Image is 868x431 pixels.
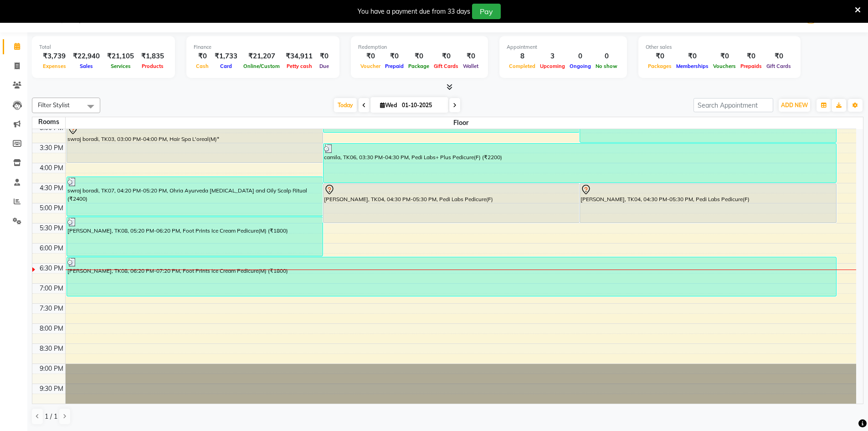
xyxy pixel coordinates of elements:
[67,257,836,296] div: [PERSON_NAME], TK08, 06:20 PM-07:20 PM, Foot Prints Ice Cream Pedicure(M) (₹1800)
[399,99,445,112] input: 2025-10-01
[317,63,331,69] span: Due
[674,51,711,62] div: ₹0
[324,144,836,182] div: camila, TK06, 03:30 PM-04:30 PM, Pedi Labs+ Plus Pedicure(F) (₹2200)
[507,51,538,62] div: 8
[284,63,314,69] span: Petty cash
[674,63,711,69] span: Memberships
[461,63,481,69] span: Wallet
[108,63,133,69] span: Services
[241,63,282,69] span: Online/Custom
[194,43,332,51] div: Finance
[764,63,793,69] span: Gift Cards
[779,99,810,112] button: ADD NEW
[781,102,808,109] span: ADD NEW
[567,63,593,69] span: Ongoing
[211,51,241,62] div: ₹1,733
[406,51,431,62] div: ₹0
[358,43,481,51] div: Redemption
[334,98,357,112] span: Today
[38,344,65,353] div: 8:30 PM
[406,63,431,69] span: Package
[358,63,383,69] span: Voucher
[66,117,857,129] span: Floor
[358,51,383,62] div: ₹0
[431,51,461,62] div: ₹0
[593,51,620,62] div: 0
[38,384,65,394] div: 9:30 PM
[38,324,65,333] div: 8:00 PM
[378,102,399,109] span: Wed
[764,51,793,62] div: ₹0
[711,51,738,62] div: ₹0
[38,203,65,213] div: 5:00 PM
[241,51,282,62] div: ₹21,207
[324,184,579,223] div: [PERSON_NAME], TK04, 04:30 PM-05:30 PM, Pedi Labs Pedicure(F)
[38,101,70,109] span: Filter Stylist
[138,51,168,62] div: ₹1,835
[646,51,674,62] div: ₹0
[67,177,323,216] div: swraj boradi, TK07, 04:20 PM-05:20 PM, Ohria Ayurveda [MEDICAL_DATA] and Oily Scalp Ritual (₹2400)
[646,63,674,69] span: Packages
[711,63,738,69] span: Vouchers
[45,412,57,421] span: 1 / 1
[194,51,211,62] div: ₹0
[38,284,65,293] div: 7:00 PM
[32,117,65,127] div: Rooms
[316,51,332,62] div: ₹0
[38,143,65,153] div: 3:30 PM
[67,124,323,162] div: swraj boradi, TK03, 03:00 PM-04:00 PM, Hair Spa L'oreal(M)*
[461,51,481,62] div: ₹0
[383,63,406,69] span: Prepaid
[38,163,65,173] div: 4:00 PM
[38,304,65,313] div: 7:30 PM
[38,244,65,253] div: 6:00 PM
[472,4,501,19] button: Pay
[194,63,211,69] span: Cash
[431,63,461,69] span: Gift Cards
[693,98,773,112] input: Search Appointment
[103,51,138,62] div: ₹21,105
[38,183,65,193] div: 4:30 PM
[39,43,168,51] div: Total
[538,63,567,69] span: Upcoming
[593,63,620,69] span: No show
[646,43,793,51] div: Other sales
[38,264,65,273] div: 6:30 PM
[77,63,95,69] span: Sales
[580,184,836,223] div: [PERSON_NAME], TK04, 04:30 PM-05:30 PM, Pedi Labs Pedicure(F)
[358,7,470,16] div: You have a payment due from 33 days
[218,63,234,69] span: Card
[738,51,764,62] div: ₹0
[282,51,316,62] div: ₹34,911
[738,63,764,69] span: Prepaids
[69,51,103,62] div: ₹22,940
[39,51,69,62] div: ₹3,739
[38,223,65,233] div: 5:30 PM
[41,63,68,69] span: Expenses
[383,51,406,62] div: ₹0
[67,217,323,256] div: [PERSON_NAME], TK08, 05:20 PM-06:20 PM, Foot Prints Ice Cream Pedicure(M) (₹1800)
[507,63,538,69] span: Completed
[38,364,65,374] div: 9:00 PM
[507,43,620,51] div: Appointment
[139,63,166,69] span: Products
[538,51,567,62] div: 3
[567,51,593,62] div: 0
